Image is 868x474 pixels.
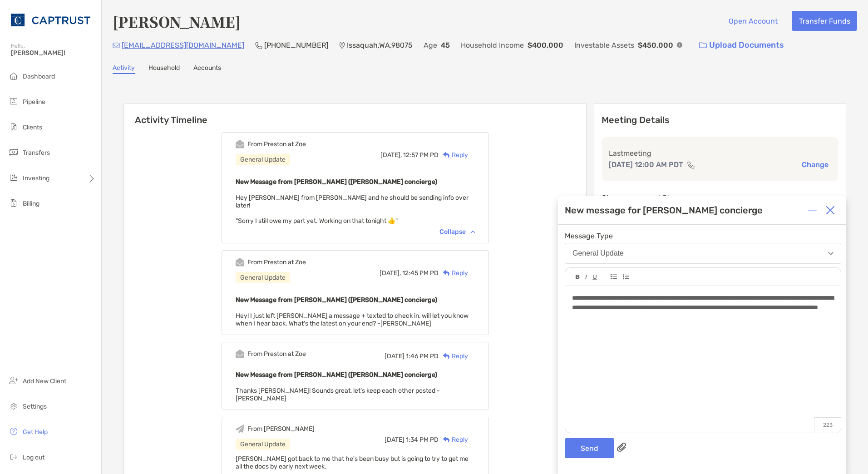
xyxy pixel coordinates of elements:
[792,11,857,31] button: Transfer Funds
[471,230,475,233] img: Chevron icon
[443,270,450,276] img: Reply icon
[264,39,328,51] p: [PHONE_NUMBER]
[609,148,831,159] p: Last meeting
[148,64,180,74] a: Household
[247,140,306,148] div: From Preston at Zoe
[236,455,469,470] span: [PERSON_NAME] got back to me that he's been busy but is going to try to get me all the docs by ea...
[528,39,563,51] p: $400,000
[693,35,790,55] a: Upload Documents
[236,387,440,402] span: Thanks [PERSON_NAME]! Sounds great, let's keep each other posted -[PERSON_NAME]
[585,275,587,279] img: Editor control icon
[699,42,707,49] img: button icon
[23,174,49,182] span: Investing
[814,417,841,433] p: 223
[236,439,290,450] div: General Update
[443,353,450,359] img: Reply icon
[23,428,48,436] span: Get Help
[439,150,468,160] div: Reply
[403,151,439,159] span: 12:57 PM PD
[439,268,468,278] div: Reply
[609,159,683,170] p: [DATE] 12:00 AM PDT
[576,275,580,279] img: Editor control icon
[439,351,468,361] div: Reply
[23,377,66,385] span: Add New Client
[406,436,439,444] span: 1:34 PM PD
[236,272,290,283] div: General Update
[572,249,624,257] div: General Update
[23,98,45,106] span: Pipeline
[677,42,682,48] img: Info Icon
[8,451,19,462] img: logout icon
[193,64,221,74] a: Accounts
[113,64,135,74] a: Activity
[339,42,345,49] img: Location Icon
[565,232,841,240] span: Message Type
[113,11,241,32] h4: [PERSON_NAME]
[236,154,290,165] div: General Update
[124,104,586,125] h6: Activity Timeline
[8,172,19,183] img: investing icon
[236,350,244,358] img: Event icon
[721,11,784,31] button: Open Account
[236,312,469,327] span: Hey! I just left [PERSON_NAME] a message + texted to check in, will let you know when I hear back...
[602,192,838,203] p: Change prospect Stage
[8,70,19,81] img: dashboard icon
[347,39,413,51] p: Issaquah , WA , 98075
[687,161,695,168] img: communication type
[247,350,306,358] div: From Preston at Zoe
[592,275,597,280] img: Editor control icon
[236,194,469,225] span: Hey [PERSON_NAME] from [PERSON_NAME] and he should be sending info over later! "Sorry I still owe...
[11,4,90,36] img: CAPTRUST Logo
[380,269,401,277] span: [DATE],
[424,39,437,51] p: Age
[236,258,244,267] img: Event icon
[247,258,306,266] div: From Preston at Zoe
[565,243,841,264] button: General Update
[8,121,19,132] img: clients icon
[122,39,244,51] p: [EMAIL_ADDRESS][DOMAIN_NAME]
[611,274,617,279] img: Editor control icon
[380,151,402,159] span: [DATE],
[23,123,42,131] span: Clients
[247,425,315,433] div: From [PERSON_NAME]
[236,178,437,186] b: New Message from [PERSON_NAME] ([PERSON_NAME] concierge)
[113,43,120,48] img: Email Icon
[23,200,39,207] span: Billing
[8,147,19,158] img: transfers icon
[11,49,96,57] span: [PERSON_NAME]!
[808,206,817,215] img: Expand or collapse
[8,96,19,107] img: pipeline icon
[385,352,404,360] span: [DATE]
[461,39,524,51] p: Household Income
[565,438,614,458] button: Send
[826,206,835,215] img: Close
[385,436,404,444] span: [DATE]
[402,269,439,277] span: 12:45 PM PD
[439,228,475,236] div: Collapse
[8,197,19,208] img: billing icon
[799,160,831,169] button: Change
[236,140,244,148] img: Event icon
[828,252,833,255] img: Open dropdown arrow
[574,39,634,51] p: Investable Assets
[441,39,450,51] p: 45
[439,435,468,444] div: Reply
[622,274,629,280] img: Editor control icon
[236,371,437,379] b: New Message from [PERSON_NAME] ([PERSON_NAME] concierge)
[8,400,19,411] img: settings icon
[23,454,44,461] span: Log out
[236,296,437,304] b: New Message from [PERSON_NAME] ([PERSON_NAME] concierge)
[406,352,439,360] span: 1:46 PM PD
[23,403,47,410] span: Settings
[23,149,50,157] span: Transfers
[565,205,763,216] div: New message for [PERSON_NAME] concierge
[23,73,55,80] span: Dashboard
[602,114,838,126] p: Meeting Details
[638,39,673,51] p: $450,000
[443,437,450,443] img: Reply icon
[236,425,244,433] img: Event icon
[617,443,626,452] img: paperclip attachments
[8,426,19,437] img: get-help icon
[443,152,450,158] img: Reply icon
[8,375,19,386] img: add_new_client icon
